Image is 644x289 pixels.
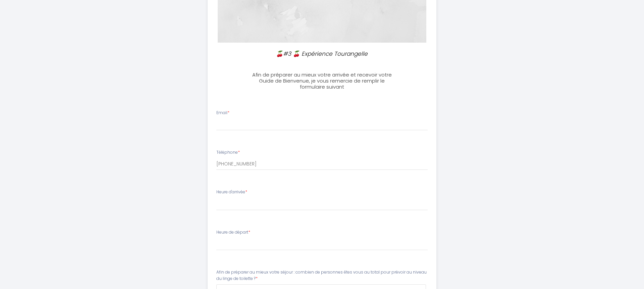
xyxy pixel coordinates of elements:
[216,189,247,195] label: Heure d'arrivée
[247,72,396,90] h3: Afin de préparer au mieux votre arrivée et recevoir votre Guide de Bienvenue, je vous remercie de...
[216,149,240,156] label: Téléphone
[250,49,394,58] p: 🍒#3 🍒 Expérience Tourangelle
[216,110,229,116] label: Email
[216,269,428,282] label: Afin de préparer au mieux votre séjour : combien de personnes êtes vous au total pour prévoir au ...
[216,229,250,236] label: Heure de départ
